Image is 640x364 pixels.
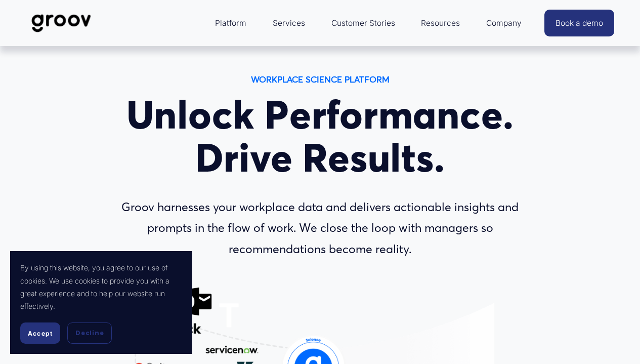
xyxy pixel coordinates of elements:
a: Services [268,11,310,35]
strong: WORKPLACE SCIENCE PLATFORM [251,74,390,85]
a: folder dropdown [416,11,465,35]
span: Decline [75,329,104,338]
p: Groov harnesses your workplace data and delivers actionable insights and prompts in the flow of w... [100,196,540,260]
a: Book a demo [544,10,614,36]
span: Accept [28,330,53,337]
a: folder dropdown [210,11,251,35]
img: Groov | Workplace Science Platform | Unlock Performance | Drive Results [26,7,97,40]
p: By using this website, you agree to our use of cookies. We use cookies to provide you with a grea... [20,261,182,312]
h1: Unlock Performance. Drive Results. [100,93,540,179]
section: Cookie banner [10,251,192,354]
span: Resources [421,16,460,30]
button: Decline [67,322,112,344]
a: folder dropdown [481,11,527,35]
span: Company [486,16,522,30]
button: Accept [20,322,60,344]
a: Customer Stories [326,11,400,35]
span: Platform [215,16,246,30]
